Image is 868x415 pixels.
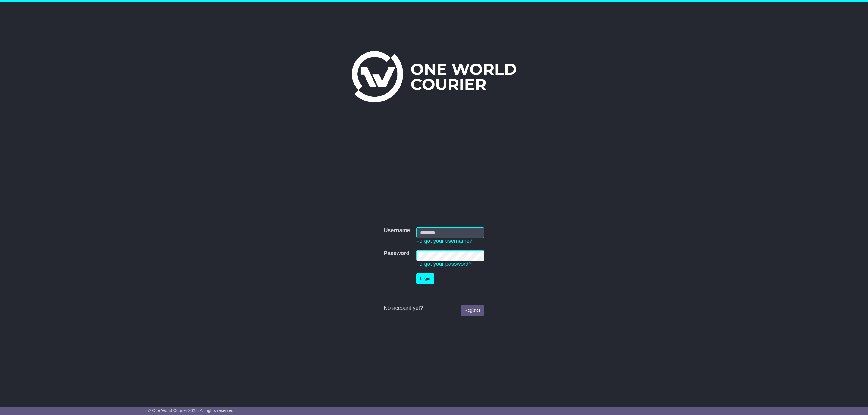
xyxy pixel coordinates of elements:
[384,305,484,312] div: No account yet?
[416,261,472,267] a: Forgot your password?
[461,305,484,316] a: Register
[384,250,409,257] label: Password
[352,51,516,102] img: One World
[148,408,235,413] span: © One World Courier 2025. All rights reserved.
[384,227,410,234] label: Username
[416,273,434,284] button: Login
[416,238,473,244] a: Forgot your username?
